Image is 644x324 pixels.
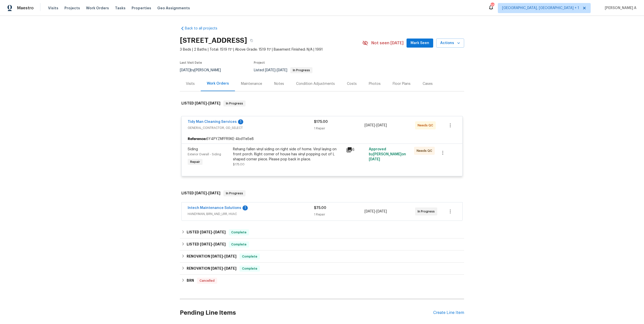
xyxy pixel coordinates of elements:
[436,39,464,48] button: Actions
[180,47,362,52] span: 3 Beds | 2 Baths | Total: 1519 ft² | Above Grade: 1519 ft² | Basement Finished: N/A | 1991
[417,148,434,153] span: Needs QC
[369,148,406,161] span: Approved by [PERSON_NAME] on
[180,68,190,72] span: [DATE]
[195,191,207,195] span: [DATE]
[180,275,464,287] div: BRN Cancelled
[214,242,226,246] span: [DATE]
[211,267,223,270] span: [DATE]
[200,230,226,234] span: -
[433,310,464,315] div: Create Line Item
[180,67,227,73] div: by [PERSON_NAME]
[188,136,206,141] b: Reference:
[180,250,464,263] div: RENOVATION [DATE]-[DATE]Complete
[365,210,375,213] span: [DATE]
[200,242,226,246] span: -
[180,61,202,64] span: Last Visit Date
[365,209,387,214] span: -
[393,81,411,86] div: Floor Plans
[314,212,365,217] div: 1 Repair
[132,6,151,11] span: Properties
[200,242,212,246] span: [DATE]
[86,6,109,11] span: Work Orders
[180,95,464,112] div: LISTED [DATE]-[DATE]In Progress
[346,147,366,153] div: 6
[371,41,404,46] span: Not seen [DATE]
[277,68,287,72] span: [DATE]
[407,39,433,48] button: Mark Seen
[211,255,236,258] span: -
[188,153,221,156] span: Exterior Overall - Siding
[247,36,256,45] button: Copy Address
[233,147,343,162] div: Rehang fallen vinyl siding on right side of home. Vinyl laying on front porch. Right corner of ho...
[314,206,326,210] span: $75.00
[411,40,429,46] span: Mark Seen
[233,163,245,166] span: $175.00
[224,267,236,270] span: [DATE]
[265,68,287,72] span: -
[187,229,226,235] h6: LISTED
[195,101,207,105] span: [DATE]
[418,123,435,128] span: Needs QC
[188,159,202,164] span: Repair
[291,69,312,72] span: In Progress
[365,123,387,128] span: -
[115,6,126,10] span: Tasks
[208,191,220,195] span: [DATE]
[188,148,198,151] span: Siding
[180,38,247,43] h2: [STREET_ADDRESS]
[491,3,494,8] div: 20
[274,81,284,86] div: Notes
[157,6,190,11] span: Geo Assignments
[314,120,328,124] span: $175.00
[187,266,236,272] h6: RENOVATION
[207,81,229,86] div: Work Orders
[423,81,433,86] div: Cases
[254,68,312,72] span: Listed
[188,206,241,210] a: Intech Maintenance Solutions
[369,81,381,86] div: Photos
[187,241,226,247] h6: LISTED
[214,230,226,234] span: [DATE]
[229,230,249,235] span: Complete
[376,210,387,213] span: [DATE]
[181,190,220,196] h6: LISTED
[180,185,464,201] div: LISTED [DATE]-[DATE]In Progress
[502,6,579,11] span: [GEOGRAPHIC_DATA], [GEOGRAPHIC_DATA] + 1
[200,230,212,234] span: [DATE]
[211,255,223,258] span: [DATE]
[211,267,236,270] span: -
[224,191,245,196] span: In Progress
[17,6,34,11] span: Maestro
[208,101,220,105] span: [DATE]
[296,81,335,86] div: Condition Adjustments
[187,254,236,260] h6: RENOVATION
[188,211,314,217] span: HANDYMAN, BRN_AND_LRR, HVAC
[369,158,380,161] span: [DATE]
[376,124,387,127] span: [DATE]
[48,6,58,11] span: Visits
[181,100,220,106] h6: LISTED
[241,81,262,86] div: Maintenance
[197,278,217,283] span: Cancelled
[195,191,220,195] span: -
[240,266,259,271] span: Complete
[180,263,464,275] div: RENOVATION [DATE]-[DATE]Complete
[365,124,375,127] span: [DATE]
[64,6,80,11] span: Projects
[180,26,228,31] a: Back to all projects
[188,125,314,130] span: GENERAL_CONTRACTOR, OD_SELECT
[224,255,236,258] span: [DATE]
[188,120,237,124] a: Tidy Man Cleaning Services
[440,40,460,46] span: Actions
[180,238,464,250] div: LISTED [DATE]-[DATE]Complete
[243,205,248,210] div: 1
[265,68,275,72] span: [DATE]
[186,81,195,86] div: Visits
[229,242,249,247] span: Complete
[187,278,194,284] h6: BRN
[224,101,245,106] span: In Progress
[240,254,259,259] span: Complete
[314,126,365,131] div: 1 Repair
[603,6,636,11] span: [PERSON_NAME] A
[238,119,243,124] div: 1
